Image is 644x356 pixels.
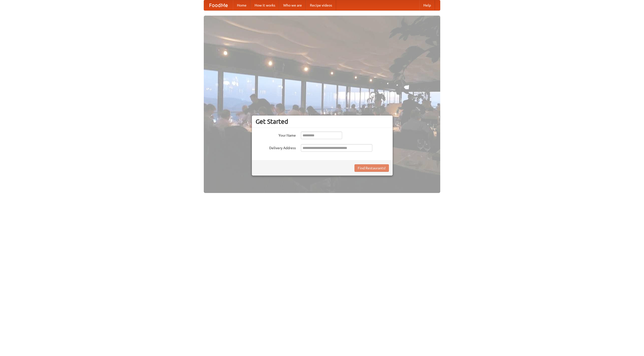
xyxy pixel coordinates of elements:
a: FoodMe [204,0,233,10]
a: Help [419,0,435,10]
a: Home [233,0,251,10]
button: Find Restaurants! [354,164,389,172]
label: Your Name [256,132,296,138]
a: Recipe videos [306,0,336,10]
h3: Get Started [256,118,389,125]
label: Delivery Address [256,144,296,150]
a: Who we are [279,0,306,10]
a: How it works [251,0,279,10]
